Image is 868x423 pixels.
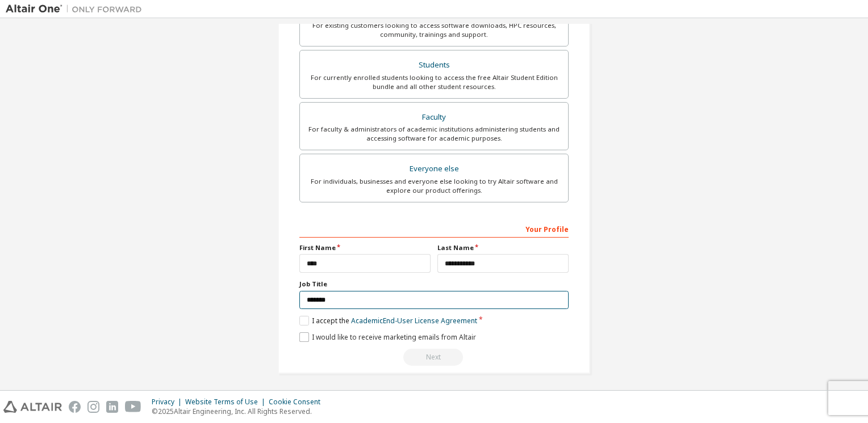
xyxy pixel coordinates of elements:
[307,161,561,177] div: Everyone else
[3,401,62,413] img: altair_logo.svg
[307,177,561,195] div: For individuals, businesses and everyone else looking to try Altair software and explore our prod...
[299,332,476,342] label: I would like to receive marketing emails from Altair
[299,219,569,238] div: Your Profile
[351,316,477,325] a: Academic End-User License Agreement
[299,243,431,252] label: First Name
[307,73,561,91] div: For currently enrolled students looking to access the free Altair Student Edition bundle and all ...
[6,3,148,15] img: Altair One
[299,316,477,325] label: I accept the
[307,57,561,73] div: Students
[269,397,327,407] div: Cookie Consent
[307,109,561,125] div: Faculty
[152,407,327,416] p: © 2025 Altair Engineering, Inc. All Rights Reserved.
[307,21,561,39] div: For existing customers looking to access software downloads, HPC resources, community, trainings ...
[299,349,569,366] div: Read and acccept EULA to continue
[69,401,81,413] img: facebook.svg
[87,401,99,413] img: instagram.svg
[299,280,569,289] label: Job Title
[152,397,185,407] div: Privacy
[106,401,118,413] img: linkedin.svg
[125,401,141,413] img: youtube.svg
[307,125,561,143] div: For faculty & administrators of academic institutions administering students and accessing softwa...
[437,243,569,252] label: Last Name
[185,397,269,407] div: Website Terms of Use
